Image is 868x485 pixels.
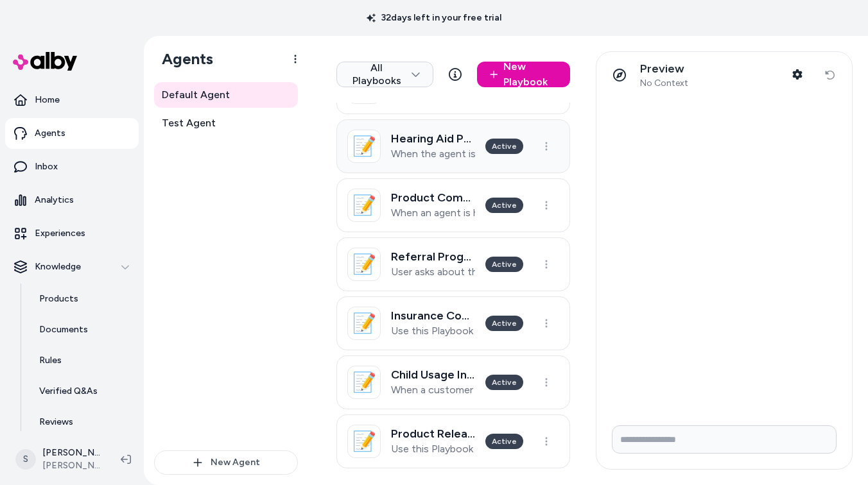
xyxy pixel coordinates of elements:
[391,191,475,204] h3: Product Comparison Workflow
[347,366,381,399] div: 📝
[154,110,298,136] a: Test Agent
[391,266,475,278] p: User asks about the referral program.
[162,87,230,103] span: Default Agent
[485,257,523,272] div: Active
[336,62,433,87] button: All Playbooks
[485,316,523,331] div: Active
[26,284,139,314] a: Products
[39,416,73,429] p: Reviews
[42,447,100,459] p: [PERSON_NAME]
[39,385,98,398] p: Verified Q&As
[5,251,139,282] button: Knowledge
[35,94,60,106] p: Home
[152,49,213,69] h1: Agents
[347,130,381,163] div: 📝
[5,85,139,115] a: Home
[336,355,570,409] a: 📝Child Usage InquiriesWhen a customer asks if Jabra products are suitable for children (e.g., “Ca...
[391,427,475,440] h3: Product Release Inquiries
[35,194,74,207] p: Analytics
[5,185,139,216] a: Analytics
[391,384,475,396] p: When a customer asks if Jabra products are suitable for children (e.g., “Can my child use this pr...
[35,127,65,140] p: Agents
[35,160,58,173] p: Inbox
[350,62,420,87] span: All Playbooks
[336,414,570,468] a: 📝Product Release InquiriesUse this Playbook when a customer asks about the release date of a new ...
[391,325,475,337] p: Use this Playbook when a customer asks if their insurance will cover a Jabra product (e.g., “Will...
[39,323,88,336] p: Documents
[347,189,381,222] div: 📝
[391,132,475,145] h3: Hearing Aid Pricing Explanation
[26,314,139,345] a: Documents
[485,375,523,390] div: Active
[391,368,475,381] h3: Child Usage Inquiries
[15,449,36,470] span: S
[13,52,77,71] img: alby Logo
[26,407,139,438] a: Reviews
[42,459,100,472] span: [PERSON_NAME]
[5,151,139,182] a: Inbox
[477,62,570,87] a: New Playbook
[640,78,688,89] span: No Context
[336,178,570,232] a: 📝Product Comparison WorkflowWhen an agent is helping a shopper by comparing productsActive
[391,309,475,322] h3: Insurance Coverage Inquiries
[640,62,688,76] p: Preview
[39,293,78,305] p: Products
[336,296,570,350] a: 📝Insurance Coverage InquiriesUse this Playbook when a customer asks if their insurance will cover...
[391,250,475,263] h3: Referral Program
[26,345,139,376] a: Rules
[39,354,62,367] p: Rules
[485,434,523,449] div: Active
[26,376,139,407] a: Verified Q&As
[359,12,509,24] p: 32 days left in your free trial
[5,118,139,149] a: Agents
[336,237,570,291] a: 📝Referral ProgramUser asks about the referral program.Active
[612,425,837,454] input: Write your prompt here
[485,198,523,213] div: Active
[391,443,475,455] p: Use this Playbook when a customer asks about the release date of a new Jabra product (e.g., “When...
[485,139,523,154] div: Active
[336,119,570,173] a: 📝Hearing Aid Pricing ExplanationWhen the agent is responding to inquiries about costsActive
[5,218,139,249] a: Experiences
[35,227,85,240] p: Experiences
[391,207,475,219] p: When an agent is helping a shopper by comparing products
[347,248,381,281] div: 📝
[8,439,110,480] button: S[PERSON_NAME][PERSON_NAME]
[162,115,216,131] span: Test Agent
[154,82,298,108] a: Default Agent
[347,307,381,340] div: 📝
[347,425,381,458] div: 📝
[154,450,298,475] button: New Agent
[391,148,475,160] p: When the agent is responding to inquiries about costs
[35,260,81,273] p: Knowledge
